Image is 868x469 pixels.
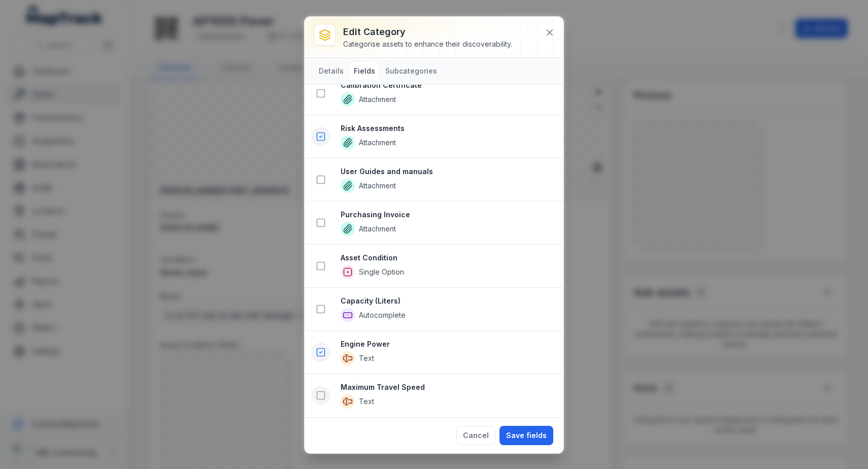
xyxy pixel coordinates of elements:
[359,94,396,105] span: Attachment
[499,426,553,445] button: Save fields
[359,267,404,277] span: Single Option
[381,62,441,80] button: Subcategories
[359,138,396,148] span: Attachment
[456,426,495,445] button: Cancel
[343,25,512,39] h3: Edit category
[343,39,512,49] div: Categorise assets to enhance their discoverability.
[341,123,555,133] strong: Risk Assessments
[341,339,555,349] strong: Engine Power
[359,353,374,363] span: Text
[359,224,396,234] span: Attachment
[341,253,555,263] strong: Asset Condition
[359,310,406,320] span: Autocomplete
[359,396,374,407] span: Text
[350,62,379,80] button: Fields
[341,210,555,220] strong: Purchasing Invoice
[315,62,348,80] button: Details
[359,181,396,191] span: Attachment
[341,382,555,392] strong: Maximum Travel Speed
[341,80,555,90] strong: Calibration Certificate
[341,296,555,306] strong: Capacity (Liters)
[341,166,555,177] strong: User Guides and manuals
